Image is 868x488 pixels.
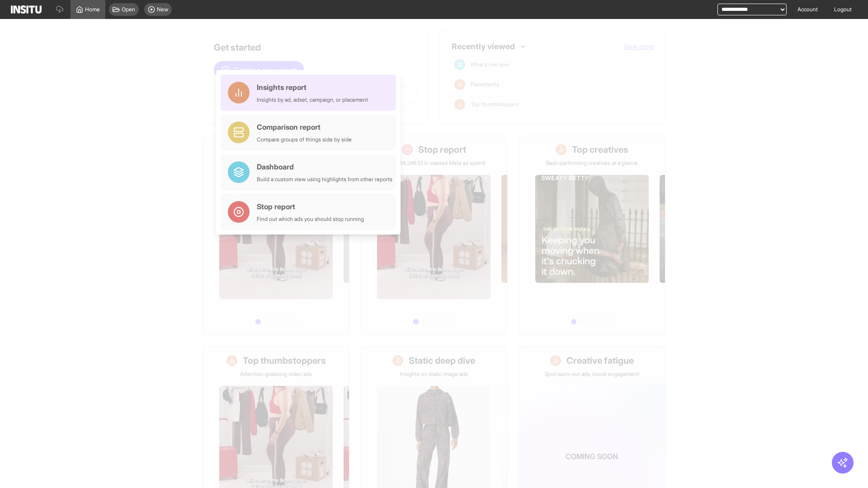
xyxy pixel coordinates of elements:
div: Compare groups of things side by side [257,136,352,143]
div: Insights by ad, adset, campaign, or placement [257,96,368,103]
div: Dashboard [257,161,392,172]
img: Logo [11,5,42,14]
div: Build a custom view using highlights from other reports [257,176,392,183]
div: Insights report [257,82,368,93]
div: Comparison report [257,122,352,132]
div: Stop report [257,201,364,212]
span: New [157,6,168,13]
span: Open [122,6,135,13]
div: Find out which ads you should stop running [257,216,364,223]
span: Home [85,6,100,13]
